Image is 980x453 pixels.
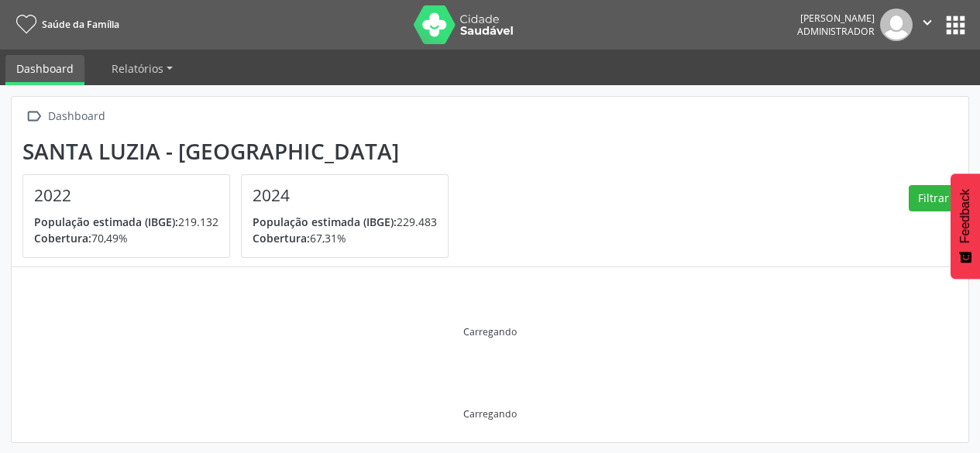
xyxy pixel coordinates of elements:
[101,55,184,82] a: Relatórios
[909,185,958,211] button: Filtrar
[22,105,45,128] i: 
[463,325,517,338] div: Carregando
[797,12,875,25] div: [PERSON_NAME]
[919,14,936,31] i: 
[34,230,218,246] p: 70,49%
[913,9,942,41] button: 
[253,214,397,229] span: População estimada (IBGE):
[42,18,119,31] span: Saúde da Família
[22,139,459,164] div: Santa Luzia - [GEOGRAPHIC_DATA]
[5,55,84,85] a: Dashboard
[253,186,437,205] h4: 2024
[22,105,108,128] a:  Dashboard
[112,61,163,76] span: Relatórios
[797,25,875,38] span: Administrador
[951,173,980,279] button: Feedback - Mostrar pesquisa
[463,407,517,420] div: Carregando
[942,12,969,39] button: apps
[34,214,178,229] span: População estimada (IBGE):
[34,214,218,230] p: 219.132
[253,214,437,230] p: 229.483
[880,9,913,41] img: img
[45,105,108,128] div: Dashboard
[34,186,218,205] h4: 2022
[958,189,972,243] span: Feedback
[11,12,119,37] a: Saúde da Família
[34,231,91,245] span: Cobertura:
[253,230,437,246] p: 67,31%
[253,231,310,245] span: Cobertura:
